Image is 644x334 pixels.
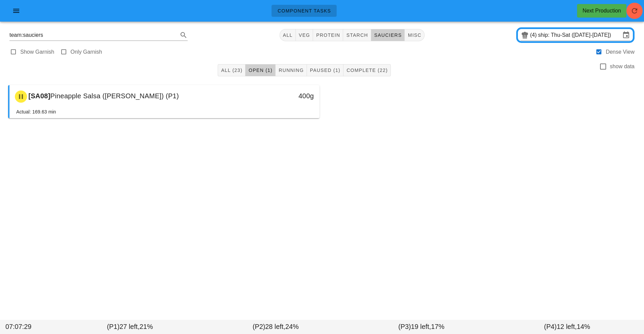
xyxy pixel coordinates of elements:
span: All (23) [221,68,242,73]
span: protein [316,32,340,38]
span: starch [346,32,368,38]
div: Actual: 169.63 min [16,108,56,115]
span: Component Tasks [277,8,331,14]
label: Dense View [606,49,635,55]
button: starch [343,29,371,41]
label: show data [610,63,635,70]
button: protein [313,29,343,41]
span: Running [278,68,304,73]
button: Open (1) [245,64,276,76]
div: 400g [245,91,314,101]
a: Component Tasks [271,5,337,17]
button: misc [405,29,424,41]
button: Paused (1) [307,64,343,76]
span: Open (1) [248,68,272,73]
label: Show Garnish [20,49,54,55]
button: All [280,29,296,41]
span: sauciers [374,32,402,38]
span: Pineapple Salsa ([PERSON_NAME]) (P1) [50,92,179,100]
label: Only Garnish [71,49,102,55]
span: Paused (1) [310,68,340,73]
span: veg [299,32,310,38]
span: [SA08] [27,92,50,100]
div: Next Production [582,7,621,15]
button: veg [296,29,313,41]
button: Complete (22) [343,64,391,76]
div: (4) [530,32,538,38]
span: Complete (22) [346,68,388,73]
button: sauciers [371,29,405,41]
button: All (23) [218,64,245,76]
span: All [283,32,293,38]
button: Running [276,64,307,76]
span: misc [407,32,421,38]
